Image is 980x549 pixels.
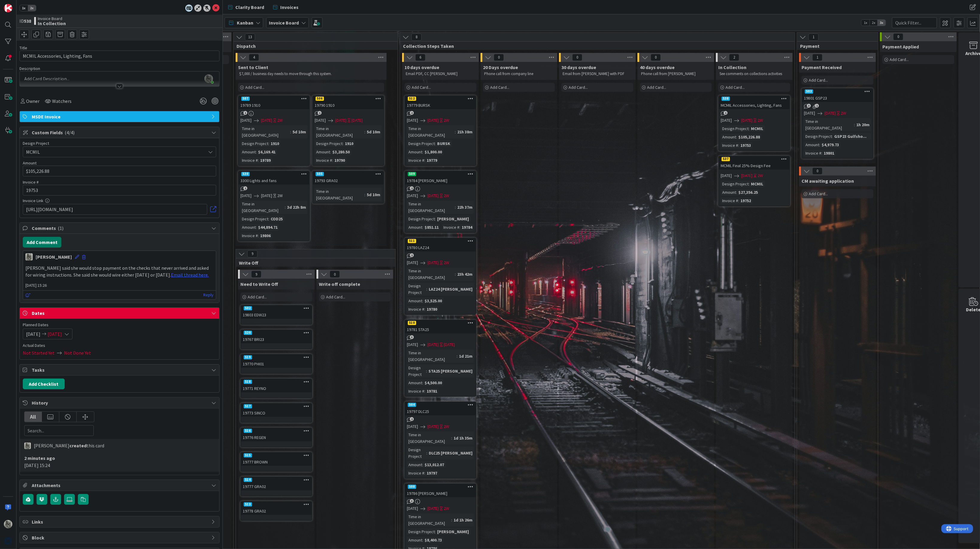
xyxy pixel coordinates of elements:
a: 50719789 1910[DATE][DATE]2WTime in [GEOGRAPHIC_DATA]:5d 10mDesign Project:1910Amount:$6,169.41Inv... [238,95,310,166]
div: Invoice # [442,224,459,231]
div: 503 [805,89,813,94]
div: Design Project [407,140,435,147]
div: 19790 1910 [313,101,384,109]
div: Design Project [721,181,749,187]
div: Design Project [240,216,268,222]
div: DLC25 [PERSON_NAME] [427,450,474,456]
div: BURSK [436,140,452,147]
div: 520 [241,330,312,335]
div: 19752 [739,197,752,204]
div: 517 [241,404,312,409]
span: : [435,216,436,222]
div: MCMIL [749,125,765,132]
div: 19803 EDW23 [241,311,312,319]
label: Title [19,45,27,51]
div: 537MCMIL Final 25% Design Fee [719,156,790,170]
div: 530 [239,171,309,177]
span: Owner [26,97,40,105]
div: 538 [719,96,790,101]
div: $44,894.71 [257,224,279,231]
span: [DATE] [407,117,418,123]
div: 50319801 GSP23 [802,89,873,102]
div: 511 [408,239,416,243]
span: : [424,306,425,312]
span: : [364,129,365,135]
div: 23h 42m [456,271,474,277]
div: Invoice # [407,388,424,394]
div: 19767 BRI23 [241,335,312,343]
span: : [451,435,452,441]
span: : [738,142,739,149]
div: 502 [244,306,252,310]
a: 51719773 SINCO [240,403,312,423]
div: 5d 10m [365,129,382,135]
div: 515 [244,453,252,457]
div: 19806 [259,232,272,239]
a: 51519777 BROWN [240,452,312,472]
div: 506 [313,96,384,101]
div: Time in [GEOGRAPHIC_DATA] [407,431,451,445]
span: [DATE] [261,117,272,123]
span: 1 [243,186,247,190]
div: 538MCMIL Accessories, Lighting, Fans [719,96,790,109]
div: 505 [313,171,384,177]
div: Invoice # [240,157,258,164]
div: MCMIL [749,181,765,187]
div: $105,226.88 [737,134,761,140]
div: 51519777 BROWN [241,453,312,466]
div: 51719773 SINCO [241,404,312,417]
div: 510 [408,321,416,325]
span: : [426,286,427,292]
div: 19779 [425,157,439,164]
span: 3 [807,104,811,108]
span: 2 [410,253,414,257]
input: type card name here... [19,51,219,61]
div: Invoice # [721,142,738,149]
img: PA [25,253,33,260]
img: z2ljhaFx2XcmKtHH0XDNUfyWuC31CjDO.png [205,74,213,83]
div: 50519793 GRA02 [313,171,384,184]
span: : [749,125,749,132]
div: 2W [444,423,449,430]
span: : [258,157,259,164]
span: : [455,129,456,135]
div: Invoice # [315,157,332,164]
span: [DATE] [315,117,326,123]
div: 19790 [333,157,346,164]
span: Kanban [237,19,253,26]
span: 1 [724,111,728,115]
div: $4,979.73 [820,141,840,148]
span: : [343,140,343,147]
a: 51019781 STA25[DATE][DATE][DATE]Time in [GEOGRAPHIC_DATA]:1d 21mDesign Project:STA25 [PERSON_NAME... [405,320,476,397]
div: 19784 [PERSON_NAME] [405,177,476,184]
a: 50519793 GRA02Time in [GEOGRAPHIC_DATA]:5d 10m [312,171,384,204]
span: : [455,271,456,277]
div: 505 [316,172,324,176]
div: [DATE] [352,117,363,123]
a: 50419797 DLC25[DATE][DATE]2WTime in [GEOGRAPHIC_DATA]:1d 1h 35mDesign Project:DLC25 [PERSON_NAME]... [405,402,476,479]
div: Design Project [804,133,832,140]
b: Invoice Board [269,20,299,26]
span: : [821,150,822,156]
div: 21h 38m [456,129,474,135]
div: Design Project [240,140,268,147]
div: 515 [241,453,312,458]
div: [PERSON_NAME] [436,216,470,222]
div: 512 [405,96,476,101]
a: Reply [203,291,213,299]
div: 50419797 DLC25 [405,402,476,415]
div: $4,500.00 [423,379,443,386]
div: Design Project [407,216,435,222]
span: Add Card... [326,294,345,300]
span: [DATE] [261,193,272,199]
div: 510 [405,320,476,326]
img: Visit kanbanzone.com [4,4,12,12]
div: 51119780 LAZ24 [405,238,476,251]
div: $3,525.00 [423,298,443,304]
div: 516 [244,429,252,433]
span: : [256,149,257,155]
div: Time in [GEOGRAPHIC_DATA] [407,268,455,281]
span: : [258,232,259,239]
div: 519 [244,355,252,359]
div: 5d 10m [365,191,382,198]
